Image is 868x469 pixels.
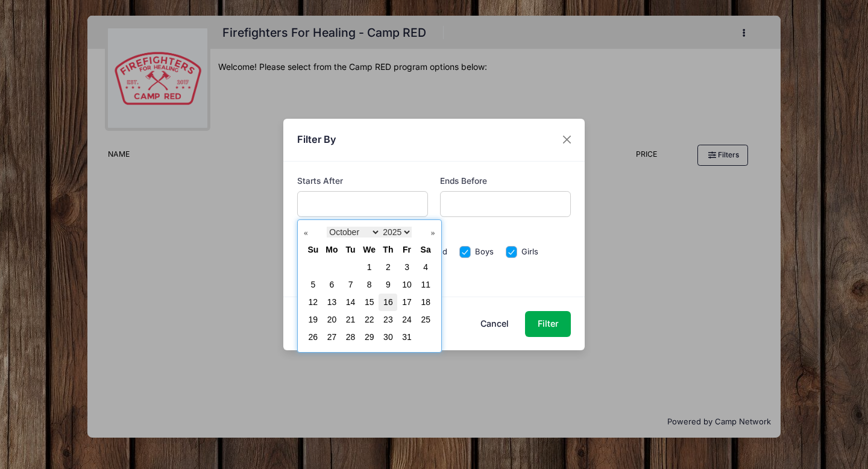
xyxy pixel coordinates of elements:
span: Tuesday [346,245,356,254]
a: 6 [330,280,335,289]
h4: Filter By [297,132,336,146]
a: 9 [386,280,391,289]
span: Monday [325,245,338,254]
button: Close [556,129,578,151]
a: 7 [348,280,353,289]
a: 24 [402,315,412,324]
a: 15 [365,297,374,307]
a: 2 [386,262,391,272]
span: Wednesday [363,245,376,254]
a: Prev [304,227,316,239]
span: Sunday [307,245,318,254]
a: 8 [367,280,372,289]
label: Starts After [297,175,343,187]
a: 13 [327,297,337,307]
label: Girls [521,246,538,258]
a: 11 [421,280,430,289]
a: 23 [383,315,393,324]
a: 16 [383,297,393,307]
a: 21 [346,315,356,324]
a: 26 [309,332,318,342]
a: 18 [421,297,430,307]
a: 19 [309,315,318,324]
a: 22 [365,315,374,324]
a: 4 [423,262,428,272]
button: Filter [525,311,571,337]
a: 27 [327,332,337,342]
span: Saturday [421,245,431,254]
button: Cancel [468,311,521,337]
span: Thursday [383,245,393,254]
a: 12 [309,297,318,307]
label: Boys [475,246,494,258]
select: Select year [380,227,412,238]
label: Ends Before [440,175,487,187]
a: Next [423,227,435,239]
a: 28 [346,332,356,342]
a: 5 [310,280,315,289]
a: 31 [402,332,412,342]
a: 14 [346,297,356,307]
a: 25 [421,315,430,324]
span: Friday [403,245,411,254]
a: 1 [367,262,372,272]
select: Select month [327,227,380,238]
a: 30 [383,332,393,342]
a: 20 [327,315,337,324]
a: 29 [365,332,374,342]
a: 10 [402,280,412,289]
a: 3 [404,262,409,272]
a: 17 [402,297,412,307]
